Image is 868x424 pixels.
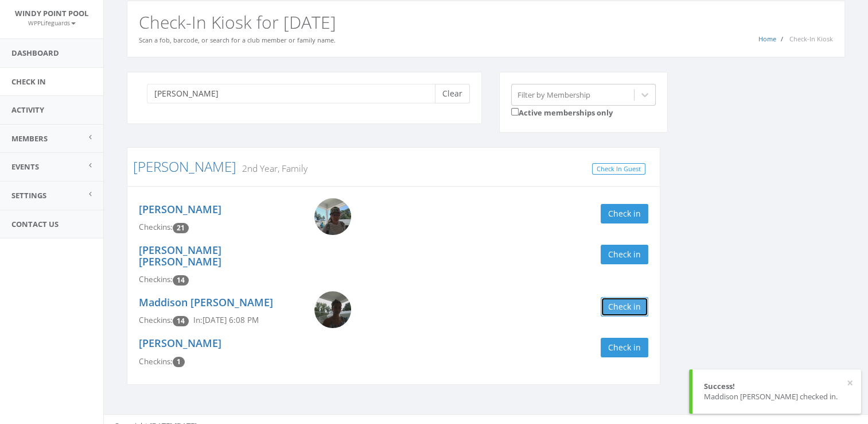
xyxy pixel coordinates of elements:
span: Settings [11,190,46,201]
button: Check in [601,338,648,357]
h2: Check-In Kiosk for [DATE] [139,13,833,32]
span: Checkin count [173,223,189,233]
span: Events [11,161,39,172]
label: Active memberships only [511,106,613,118]
input: Search a name to check in [147,84,443,103]
img: Maddison_Buzas.png [314,291,351,328]
a: Check In Guest [592,163,645,175]
span: In: [DATE] 6:08 PM [193,315,259,325]
span: Checkin count [173,275,189,286]
img: Jacqueline_Buzas.png [314,198,351,235]
small: Scan a fob, barcode, or search for a club member or family name. [139,36,336,44]
small: WPPLifeguards [28,19,76,27]
a: [PERSON_NAME] [139,202,221,216]
span: Checkins: [139,356,173,367]
input: Active memberships only [511,108,519,115]
button: Clear [435,84,470,103]
button: Check in [601,204,648,223]
span: Checkins: [139,274,173,284]
span: Checkin count [173,357,185,367]
a: [PERSON_NAME] [133,157,236,176]
span: Checkins: [139,315,173,325]
span: Checkins: [139,222,173,232]
button: Check in [601,297,648,317]
a: Maddison [PERSON_NAME] [139,295,273,309]
div: Maddison [PERSON_NAME] checked in. [704,391,850,402]
a: WPPLifeguards [28,17,76,28]
span: Members [11,133,48,144]
small: 2nd Year, Family [236,162,308,175]
button: × [847,377,853,389]
button: Check in [601,245,648,264]
div: Success! [704,381,850,392]
div: Filter by Membership [517,89,590,100]
span: Contact Us [11,219,59,229]
a: Home [758,34,776,43]
span: Check-In Kiosk [789,34,833,43]
a: [PERSON_NAME] [PERSON_NAME] [139,243,221,268]
span: Checkin count [173,316,189,326]
span: Windy Point Pool [15,8,88,18]
a: [PERSON_NAME] [139,336,221,350]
